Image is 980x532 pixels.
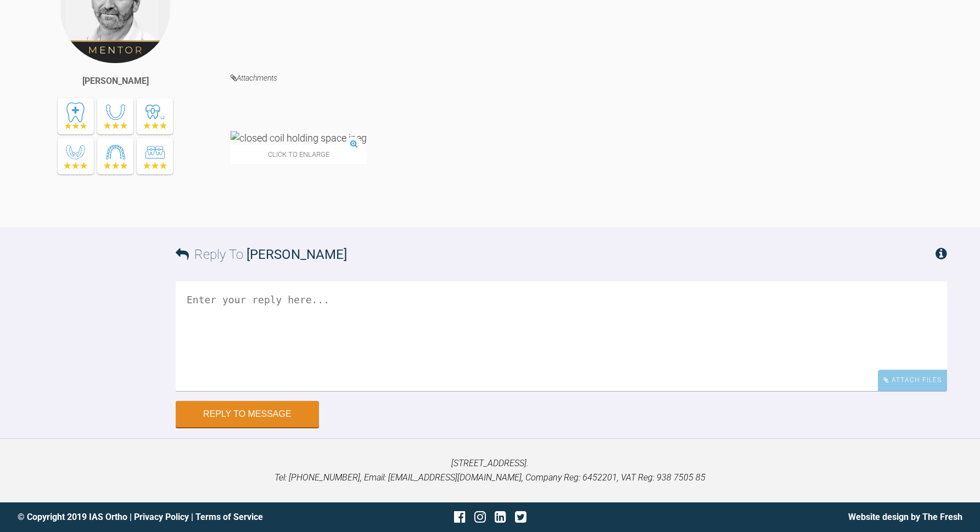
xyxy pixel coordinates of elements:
[247,247,347,262] span: [PERSON_NAME]
[176,401,319,427] button: Reply to Message
[878,370,947,391] div: Attach Files
[18,510,333,524] div: © Copyright 2019 IAS Ortho | |
[231,145,367,164] span: Click to enlarge
[18,456,962,484] p: [STREET_ADDRESS]. Tel: [PHONE_NUMBER], Email: [EMAIL_ADDRESS][DOMAIN_NAME], Company Reg: 6452201,...
[82,74,149,88] div: [PERSON_NAME]
[231,71,947,85] h4: Attachments
[848,512,962,522] a: Website design by The Fresh
[134,512,189,522] a: Privacy Policy
[195,512,263,522] a: Terms of Service
[176,244,347,265] h3: Reply To
[231,131,367,145] img: closed coil holding space.jpeg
